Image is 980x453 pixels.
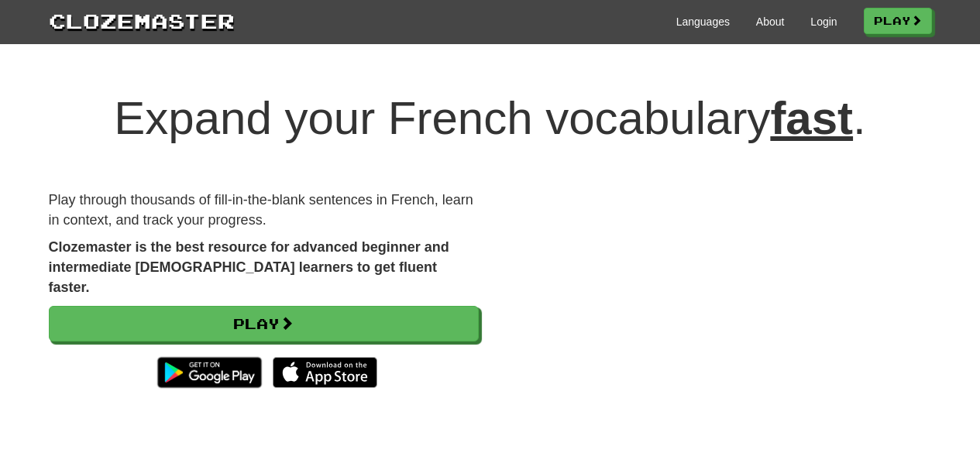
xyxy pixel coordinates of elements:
[810,14,837,29] a: Login
[770,92,853,144] u: fast
[49,190,479,230] p: Play through thousands of fill-in-the-blank sentences in French, learn in context, and track your...
[756,14,785,29] a: About
[49,6,235,35] a: Clozemaster
[864,8,932,34] a: Play
[150,349,270,396] img: Get it on Google Play
[49,93,932,144] h1: Expand your French vocabulary .
[49,239,449,294] strong: Clozemaster is the best resource for advanced beginner and intermediate [DEMOGRAPHIC_DATA] learne...
[676,14,730,29] a: Languages
[49,306,479,341] a: Play
[273,357,377,388] img: Download_on_the_App_Store_Badge_US-UK_135x40-25178aeef6eb6b83b96f5f2d004eda3bffbb37122de64afbaef7...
